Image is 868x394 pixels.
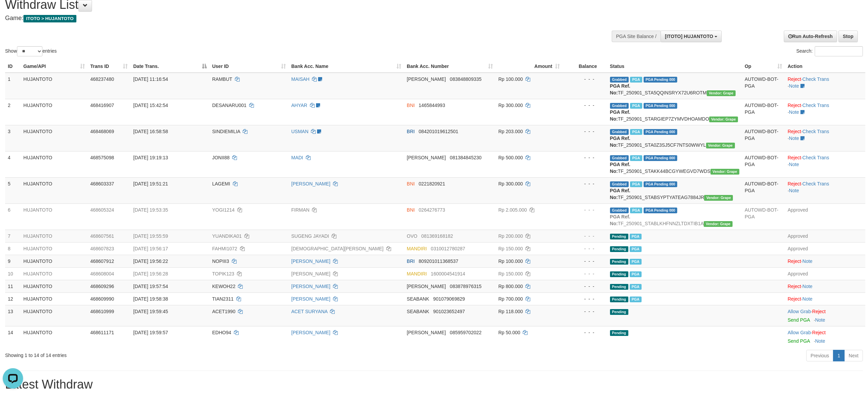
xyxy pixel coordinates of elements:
[607,203,742,230] td: TF_250901_STABLKHFNNZLTDXTIB1A
[133,258,168,264] span: [DATE] 19:56:22
[21,60,88,73] th: Game/API: activate to sort column ascending
[710,169,739,175] span: Vendor URL: https://settle31.1velocity.biz
[21,242,88,255] td: HUJANTOTO
[133,296,168,302] span: [DATE] 19:58:38
[90,76,114,82] span: 468237480
[610,181,629,187] span: Grabbed
[742,151,785,177] td: AUTOWD-BOT-PGA
[21,326,88,347] td: HUJANTOTO
[407,330,446,335] span: [PERSON_NAME]
[5,349,356,359] div: Showing 1 to 14 of 14 entries
[498,258,523,264] span: Rp 100.000
[90,309,114,314] span: 468610999
[419,181,445,186] span: Copy 0221820921 to clipboard
[5,267,21,280] td: 10
[291,76,310,82] a: MAISAH
[802,155,829,160] a: Check Trans
[607,177,742,203] td: TF_250901_STABSYPTYATEAG7884JR
[21,305,88,326] td: HUJANTOTO
[5,151,21,177] td: 4
[212,129,240,134] span: SINDIEMILIA
[565,329,605,336] div: - - -
[802,129,829,134] a: Check Trans
[709,117,738,122] span: Vendor URL: https://settle31.1velocity.biz
[610,136,630,148] b: PGA Ref. No:
[565,233,605,239] div: - - -
[742,177,785,203] td: AUTOWD-BOT-PGA
[610,83,630,95] b: PGA Ref. No:
[3,3,23,23] button: Open LiveChat chat widget
[788,296,801,302] a: Reject
[90,330,114,335] span: 468611171
[5,177,21,203] td: 5
[419,103,445,108] span: Copy 1465844993 to clipboard
[607,125,742,151] td: TF_250901_STA0Z3SJ5CF7NTS0WWYL
[407,246,427,251] span: MANDIRI
[812,309,826,314] a: Reject
[565,180,605,187] div: - - -
[565,207,605,213] div: - - -
[450,155,481,160] span: Copy 081384845230 to clipboard
[785,203,865,230] td: Approved
[498,284,523,289] span: Rp 800.000
[450,76,481,82] span: Copy 083848809335 to clipboard
[630,234,642,239] span: Marked by aeofett
[565,128,605,135] div: - - -
[802,181,829,186] a: Check Trans
[5,99,21,125] td: 2
[21,267,88,280] td: HUJANTOTO
[802,284,813,289] a: Note
[291,129,309,134] a: USMAN
[291,233,329,239] a: SUGENG JAYADI
[131,60,209,73] th: Date Trans.: activate to sort column descending
[802,296,813,302] a: Note
[785,255,865,267] td: ·
[844,350,863,361] a: Next
[789,83,799,89] a: Note
[802,76,829,82] a: Check Trans
[785,267,865,280] td: Approved
[291,181,330,186] a: [PERSON_NAME]
[610,297,628,302] span: Pending
[133,271,168,276] span: [DATE] 19:56:28
[562,60,607,73] th: Balance
[419,207,445,213] span: Copy 0264276773 to clipboard
[5,255,21,267] td: 9
[833,350,845,361] a: 1
[407,284,446,289] span: [PERSON_NAME]
[644,129,678,135] span: PGA Pending
[607,151,742,177] td: TF_250901_STAKK44BCGYWEGVD7WDS
[133,233,168,239] span: [DATE] 19:55:59
[433,296,465,302] span: Copy 901079069829 to clipboard
[498,296,523,302] span: Rp 700.000
[788,258,801,264] a: Reject
[838,31,858,42] a: Stop
[407,103,414,108] span: BNI
[498,155,523,160] span: Rp 500.000
[610,103,629,109] span: Grabbed
[498,129,523,134] span: Rp 203.000
[565,308,605,315] div: - - -
[789,109,799,115] a: Note
[661,31,722,42] button: [ITOTO] HUJANTOTO
[785,242,865,255] td: Approved
[707,90,736,96] span: Vendor URL: https://settle31.1velocity.biz
[5,46,57,56] label: Show entries
[496,60,562,73] th: Amount: activate to sort column ascending
[21,255,88,267] td: HUJANTOTO
[133,155,168,160] span: [DATE] 19:19:13
[291,207,310,213] a: FIRMAN
[498,181,523,186] span: Rp 300.000
[630,181,642,187] span: Marked by aeofett
[498,309,523,314] span: Rp 118.000
[785,305,865,326] td: ·
[610,155,629,161] span: Grabbed
[565,283,605,290] div: - - -
[788,309,811,314] a: Allow Grab
[610,330,628,336] span: Pending
[788,330,811,335] a: Allow Grab
[450,284,481,289] span: Copy 083878976315 to clipboard
[630,129,642,135] span: Marked by aeokris
[291,258,330,264] a: [PERSON_NAME]
[212,103,246,108] span: DESANARU001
